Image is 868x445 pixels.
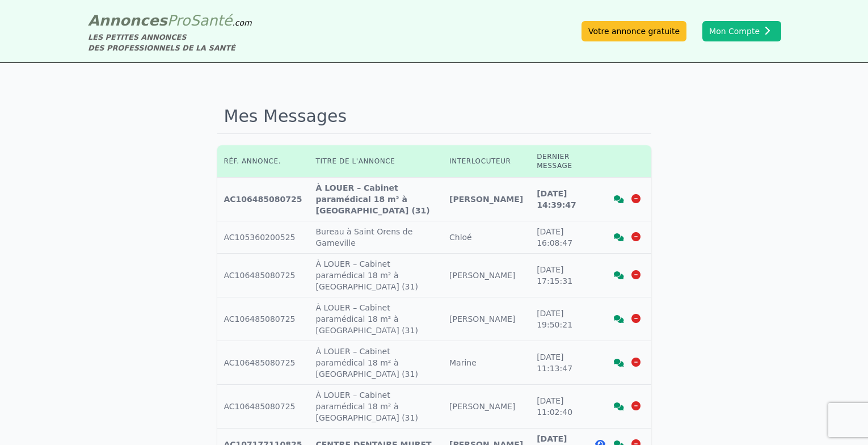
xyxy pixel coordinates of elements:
[88,12,167,29] span: Annonces
[88,32,252,53] div: LES PETITES ANNONCES DES PROFESSIONNELS DE LA SANTÉ
[217,254,309,297] td: AC106485080725
[702,21,781,41] button: Mon Compte
[309,297,443,341] td: À LOUER – Cabinet paramédical 18 m² à [GEOGRAPHIC_DATA] (31)
[631,194,641,203] i: Supprimer la discussion
[309,385,443,429] td: À LOUER – Cabinet paramédical 18 m² à [GEOGRAPHIC_DATA] (31)
[217,221,309,254] td: AC105360200525
[217,341,309,385] td: AC106485080725
[530,297,587,341] td: [DATE] 19:50:21
[443,297,530,341] td: [PERSON_NAME]
[582,21,686,41] a: Votre annonce gratuite
[443,385,530,429] td: [PERSON_NAME]
[217,178,309,221] td: AC106485080725
[614,271,624,279] i: Voir la discussion
[530,341,587,385] td: [DATE] 11:13:47
[631,314,641,323] i: Supprimer la discussion
[530,254,587,297] td: [DATE] 17:15:31
[530,385,587,429] td: [DATE] 11:02:40
[614,195,624,203] i: Voir la discussion
[443,254,530,297] td: [PERSON_NAME]
[217,385,309,429] td: AC106485080725
[530,145,587,178] th: Dernier message
[217,145,309,178] th: Réf. annonce.
[614,402,624,410] i: Voir la discussion
[614,315,624,323] i: Voir la discussion
[631,358,641,367] i: Supprimer la discussion
[614,233,624,241] i: Voir la discussion
[309,254,443,297] td: À LOUER – Cabinet paramédical 18 m² à [GEOGRAPHIC_DATA] (31)
[443,221,530,254] td: Chloé
[232,18,251,27] span: .com
[631,270,641,279] i: Supprimer la discussion
[631,401,641,410] i: Supprimer la discussion
[309,341,443,385] td: À LOUER – Cabinet paramédical 18 m² à [GEOGRAPHIC_DATA] (31)
[443,341,530,385] td: Marine
[167,12,191,29] span: Pro
[614,359,624,367] i: Voir la discussion
[88,12,252,29] a: AnnoncesProSanté.com
[309,221,443,254] td: Bureau à Saint Orens de Gameville
[443,178,530,221] td: [PERSON_NAME]
[217,297,309,341] td: AC106485080725
[530,221,587,254] td: [DATE] 16:08:47
[190,12,232,29] span: Santé
[530,178,587,221] td: [DATE] 14:39:47
[631,232,641,241] i: Supprimer la discussion
[443,145,530,178] th: Interlocuteur
[309,145,443,178] th: Titre de l'annonce
[217,99,651,134] h1: Mes Messages
[309,178,443,221] td: À LOUER – Cabinet paramédical 18 m² à [GEOGRAPHIC_DATA] (31)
